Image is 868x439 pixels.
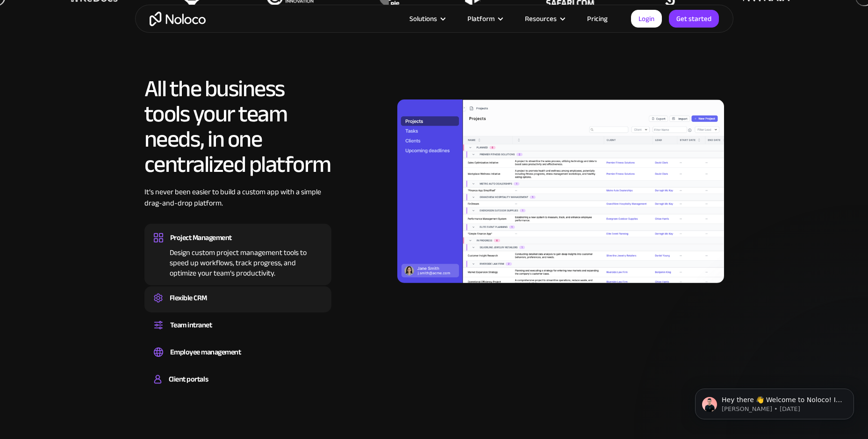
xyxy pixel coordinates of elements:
div: Easily manage employee information, track performance, and handle HR tasks from a single platform. [154,359,322,362]
a: home [150,12,206,26]
div: It’s never been easier to build a custom app with a simple drag-and-drop platform. [144,186,331,223]
div: Resources [525,13,557,25]
a: Get started [669,10,719,28]
div: Resources [513,13,575,25]
div: Set up a central space for your team to collaborate, share information, and stay up to date on co... [154,332,322,335]
div: Build a secure, fully-branded, and personalized client portal that lets your customers self-serve. [154,386,322,389]
div: Flexible CRM [170,291,207,305]
div: Platform [456,13,513,25]
a: Login [631,10,662,28]
div: Team intranet [170,318,212,332]
a: Pricing [575,13,619,25]
div: Employee management [170,345,241,359]
div: Platform [467,13,495,25]
div: Client portals [169,372,208,386]
div: Design custom project management tools to speed up workflows, track progress, and optimize your t... [154,245,322,278]
div: Create a custom CRM that you can adapt to your business’s needs, centralize your workflows, and m... [154,305,322,308]
h2: All the business tools your team needs, in one centralized platform [144,76,331,177]
div: Solutions [409,13,437,25]
div: Project Management [170,231,232,245]
div: Solutions [398,13,456,25]
iframe: Intercom notifications message [681,369,868,434]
